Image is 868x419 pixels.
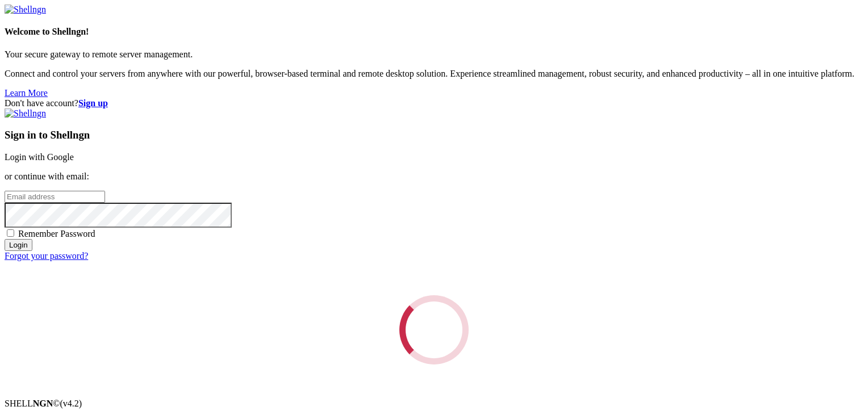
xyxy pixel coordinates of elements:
[5,239,32,251] input: Login
[5,108,46,119] img: Shellngn
[5,69,863,79] p: Connect and control your servers from anywhere with our powerful, browser-based terminal and remo...
[5,171,863,182] p: or continue with email:
[5,98,863,108] div: Don't have account?
[78,98,108,108] a: Sign up
[5,399,82,408] span: SHELL ©
[5,5,46,15] img: Shellngn
[5,152,74,162] a: Login with Google
[5,191,105,203] input: Email address
[60,399,82,408] span: 4.2.0
[7,229,14,237] input: Remember Password
[5,251,88,261] a: Forgot your password?
[18,229,95,238] span: Remember Password
[5,129,863,141] h3: Sign in to Shellngn
[33,399,53,408] b: NGN
[5,88,48,98] a: Learn More
[5,27,863,37] h4: Welcome to Shellngn!
[397,292,472,367] div: Loading...
[5,49,863,60] p: Your secure gateway to remote server management.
